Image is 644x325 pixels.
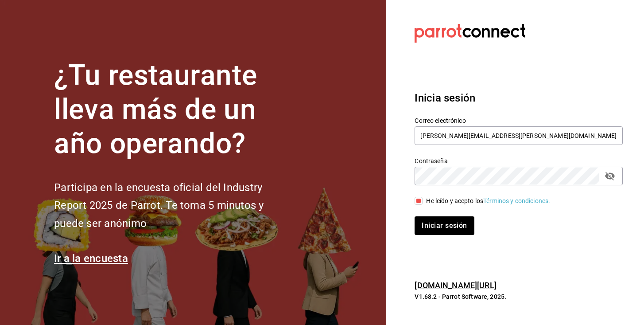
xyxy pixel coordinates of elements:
button: Iniciar sesión [415,216,474,235]
p: V1.68.2 - Parrot Software, 2025. [415,292,623,301]
h3: Inicia sesión [415,90,623,106]
label: Correo electrónico [415,117,623,124]
a: Términos y condiciones. [483,197,550,204]
label: Contraseña [415,158,623,164]
a: Ir a la encuesta [54,252,128,265]
button: passwordField [602,168,617,184]
h2: Participa en la encuesta oficial del Industry Report 2025 de Parrot. Te toma 5 minutos y puede se... [54,179,293,233]
a: [DOMAIN_NAME][URL] [415,281,496,290]
input: Ingresa tu correo electrónico [415,126,623,145]
div: He leído y acepto los [426,196,550,206]
h1: ¿Tu restaurante lleva más de un año operando? [54,59,293,161]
